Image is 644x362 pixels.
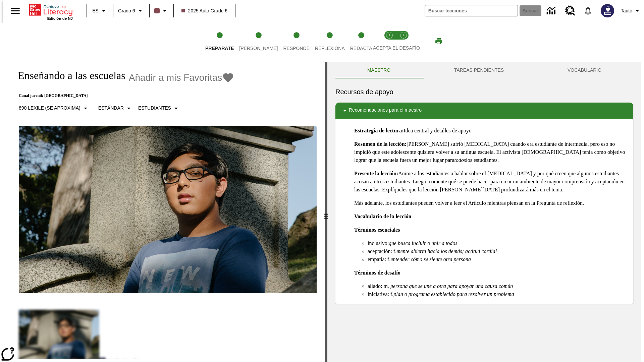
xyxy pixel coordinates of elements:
p: Recomendaciones para el maestro [349,107,422,115]
li: empatía: f. [368,255,628,263]
strong: Términos de desafío [354,270,400,276]
button: Tipo de apoyo, Estándar [96,102,136,114]
button: Lenguaje: ES, Selecciona un idioma [89,5,111,17]
p: Más adelante, los estudiantes pueden volver a leer el Artículo mientras piensan en la Pregunta de... [354,199,628,207]
p: Canal juvenil: [GEOGRAPHIC_DATA] [11,93,234,98]
button: VOCABULARIO [536,62,633,78]
em: que busca [389,240,410,246]
a: Centro de recursos, Se abrirá en una pestaña nueva. [561,2,579,20]
text: 2 [402,34,404,37]
em: plan o programa establecido para resolver un problema [393,291,514,297]
span: 2025 Auto Grade 6 [181,7,228,14]
span: Responde [283,46,310,51]
button: Responde step 3 of 5 [278,23,315,60]
em: incluir o unir a todos [412,240,458,246]
p: Idea central y detalles de apoyo [354,127,628,135]
button: Grado: Grado 6, Elige un grado [115,5,147,17]
span: [PERSON_NAME] [239,46,278,51]
strong: Términos esenciales [354,227,400,233]
button: Seleccione Lexile, 890 Lexile (Se aproxima) [16,102,92,114]
strong: Resumen de la lección: [354,141,407,147]
p: [PERSON_NAME] sufrió [MEDICAL_DATA] cuando era estudiante de intermedia, pero eso no impidió que ... [354,140,628,164]
p: Estándar [98,105,124,112]
button: Redacta step 5 of 5 [345,23,378,60]
button: Abrir el menú lateral [5,1,25,21]
span: Prepárate [205,46,234,51]
em: entender [390,256,409,262]
text: 1 [388,34,390,37]
em: cómo se siente otra persona [411,256,471,262]
button: El color de la clase es café oscuro. Cambiar el color de la clase. [152,5,171,17]
div: Recomendaciones para el maestro [335,103,633,119]
h1: Enseñando a las escuelas [11,69,125,82]
strong: Vocabulario de la lección [354,214,412,219]
li: inclusivo: [368,239,628,247]
img: un adolescente sentado cerca de una gran lápida de cementerio. [19,126,317,294]
span: Edición de NJ [47,16,73,20]
div: activity [327,62,641,362]
button: Añadir a mis Favoritas - Enseñando a las escuelas [129,72,234,83]
h6: Recursos de apoyo [335,86,633,97]
div: Portada [29,2,73,20]
button: Prepárate step 1 of 5 [200,23,239,60]
p: 890 Lexile (Se aproxima) [19,105,80,112]
button: Perfil/Configuración [618,5,644,17]
em: todos [454,157,466,163]
a: Notificaciones [579,2,597,19]
span: Redacta [350,46,372,51]
em: mente [396,248,409,254]
button: Imprimir [428,35,449,47]
button: TAREAS PENDIENTES [422,62,536,78]
li: aceptación: f. [368,247,628,255]
span: ACEPTA EL DESAFÍO [373,45,420,51]
button: Acepta el desafío contesta step 2 of 2 [394,23,413,60]
button: Maestro [335,62,422,78]
button: Lee step 2 of 5 [234,23,283,60]
em: abierta hacia los demás; actitud cordial [411,248,497,254]
div: reading [3,62,325,359]
strong: Presente la lección: [354,171,398,176]
li: iniciativa: f. [368,290,628,298]
button: Reflexiona step 4 of 5 [310,23,350,60]
button: Escoja un nuevo avatar [597,2,618,19]
li: aliado: m [368,282,628,290]
span: ES [92,7,99,14]
span: Reflexiona [315,46,345,51]
span: Tauto [621,7,632,14]
div: Pulsa la tecla de intro o la barra espaciadora y luego presiona las flechas de derecha e izquierd... [325,62,327,362]
p: Anime a los estudiantes a hablar sobre el [MEDICAL_DATA] y por qué creen que algunos estudiantes ... [354,170,628,194]
img: Avatar [601,4,614,17]
input: Buscar campo [425,5,518,16]
span: Grado 6 [118,7,135,14]
button: Acepta el desafío lee step 1 of 2 [380,23,399,60]
span: Añadir a mis Favoritas [129,72,222,83]
p: Estudiantes [138,105,171,112]
strong: Estrategia de lectura: [354,128,404,133]
button: Seleccionar estudiante [136,102,183,114]
em: . persona que se une a otra para apoyar una causa común [388,283,513,289]
div: Instructional Panel Tabs [335,62,633,78]
a: Centro de información [543,2,561,20]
